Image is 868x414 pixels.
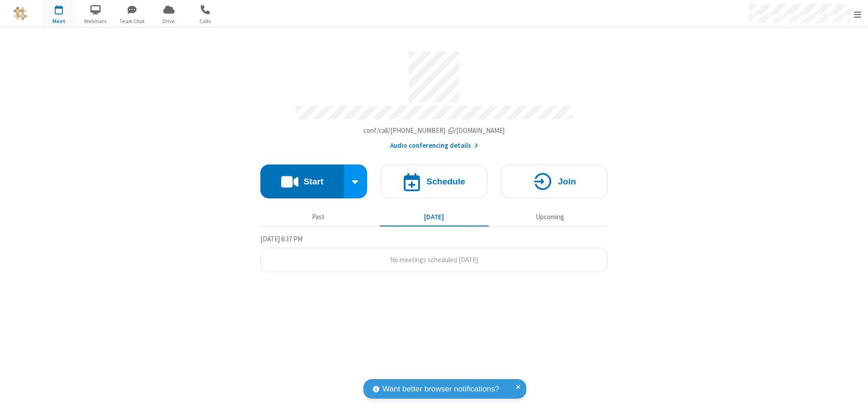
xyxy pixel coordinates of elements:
[382,383,499,395] span: Want better browser notifications?
[558,177,576,186] h4: Join
[501,165,608,198] button: Join
[426,177,465,186] h4: Schedule
[260,165,344,198] button: Start
[390,141,478,151] button: Audio conferencing details
[152,17,186,25] span: Drive
[363,126,505,136] button: Copy my meeting room linkCopy my meeting room link
[189,17,222,25] span: Calls
[42,17,76,25] span: Meet
[344,165,368,198] div: Start conference options
[264,208,373,226] button: Past
[260,45,608,151] section: Account details
[380,208,489,226] button: [DATE]
[79,17,113,25] span: Webinars
[495,208,604,226] button: Upcoming
[363,126,505,135] span: Copy my meeting room link
[390,255,478,264] span: No meetings scheduled [DATE]
[14,7,27,20] img: QA Selenium DO NOT DELETE OR CHANGE
[260,234,608,273] section: Today's Meetings
[381,165,487,198] button: Schedule
[115,17,149,25] span: Team Chat
[260,235,302,243] span: [DATE] 6:37 PM
[303,177,323,186] h4: Start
